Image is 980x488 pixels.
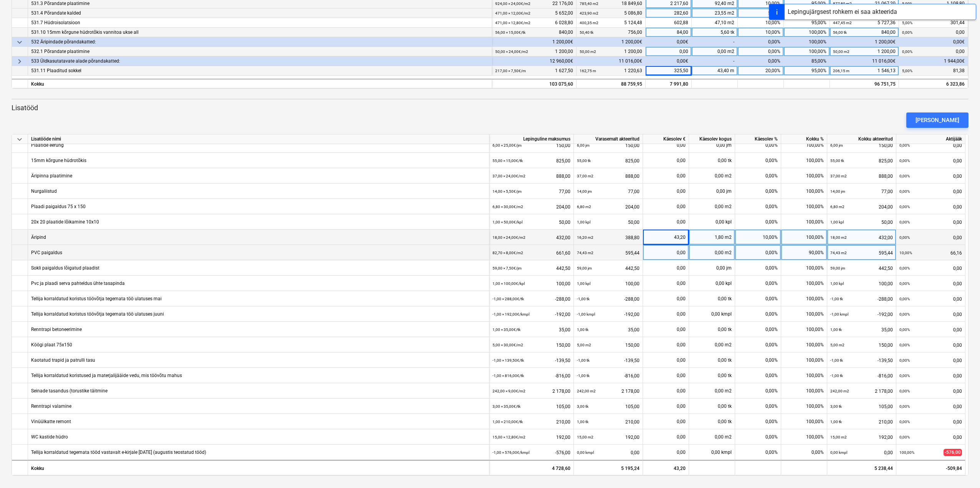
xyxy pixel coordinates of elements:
div: 100,00% [781,306,827,322]
small: 55,00 tk [577,159,591,163]
div: 4 728,60 [489,460,574,475]
div: - [692,56,738,66]
div: 50,00 [577,214,640,230]
div: 1 627,50 [495,66,573,76]
div: 5 086,80 [580,8,642,18]
div: 100,00% [781,414,827,429]
div: 532.1 Põrandate plaatimine [31,47,489,56]
div: 0,00€ [646,56,692,66]
div: 204,00 [830,199,893,215]
div: 756,00 [580,28,642,37]
div: 0,00% [738,56,784,66]
div: 0,00€ [899,37,968,47]
div: 100,00 [492,276,570,291]
div: 100,00% [781,291,827,306]
small: 0,00% [899,312,910,316]
div: 90,00% [781,245,827,260]
div: 0,00% [735,429,781,445]
div: 100,00 [577,276,640,291]
div: 825,00 [492,153,570,169]
div: 100,00% [781,383,827,399]
div: 595,44 [830,245,893,261]
div: 1 200,00€ [830,37,899,47]
div: 100,00% [781,322,827,337]
div: 0,00 jm [689,260,735,276]
div: Varasemalt akteeritud [574,134,643,144]
small: 0,00% [899,266,910,270]
div: 825,00 [577,153,640,169]
small: 50,00 m2 [580,50,596,54]
div: 0,00 kpl [689,214,735,230]
div: 0,00 [899,276,962,291]
small: 6,80 m2 [577,205,591,209]
div: 282,60 [646,8,692,18]
div: 100,00% [781,352,827,368]
div: 150,00 [830,137,893,153]
div: 0,00 [902,47,965,56]
small: 471,00 × 12,80€ / m2 [495,21,530,25]
div: 301,44 [902,18,965,28]
div: Pvc ja plaadi serva pahteldus ühte tasapinda [31,276,125,291]
div: 81,38 [902,66,965,76]
div: 77,00 [830,184,893,199]
div: 6 028,80 [495,18,573,28]
div: -509,84 [896,460,965,475]
div: 0,00 m2 [689,168,735,184]
div: 0,00€ [646,37,692,47]
div: 442,50 [577,260,640,276]
small: 59,00 × 7,50€ / jm [492,266,522,270]
small: 1,00 kpl [577,281,590,286]
div: 0,00% [735,276,781,291]
div: 0,00 [899,199,962,215]
div: 88 759,95 [580,79,642,89]
div: Kokku [28,460,489,475]
div: 0,00% [735,306,781,322]
div: 0,00 tk [689,291,735,306]
div: 0,00% [735,383,781,399]
small: 56,00 tk [833,30,847,35]
small: 1,00 × 50,00€ / kpl [492,220,522,224]
div: 0,00% [735,245,781,260]
div: 0,00 m2 [689,337,735,352]
div: 47,10 m2 [692,18,738,28]
div: 150,00 [492,137,570,153]
div: 0,00% [735,184,781,199]
div: -288,00 [492,291,570,307]
div: 1 200,00€ [492,37,577,47]
div: 100,00% [781,168,827,184]
small: 74,43 m2 [577,251,593,255]
small: 0,00% [899,174,910,178]
div: 100,00 [830,276,893,291]
div: 0,00 [646,137,686,153]
div: 0,00 tk [689,352,735,368]
small: 55,00 × 15,00€ / tk [492,159,523,163]
div: 100,00% [781,230,827,245]
div: Renntrapi betoneerimine [31,322,82,337]
div: 0,00% [735,291,781,306]
div: 6 323,86 [902,79,965,89]
small: 0,00% [899,189,910,194]
div: Plaadi paigaldus 75 x 150 [31,199,86,214]
small: 0,00% [899,297,910,301]
small: -1,00 × 192,00€ / kmpl [492,312,529,316]
div: 442,50 [830,260,893,276]
div: 1 200,00 [833,47,896,56]
small: 206,15 m [833,69,849,73]
div: 1,80 m2 [689,230,735,245]
div: 0,00% [735,260,781,276]
span: keyboard_arrow_down [15,38,24,47]
div: 825,00 [830,153,893,169]
div: Käesolev € [643,134,689,144]
small: 5,00% [902,69,912,73]
div: Lepinguline maksumus [489,134,574,144]
div: 100,00% [781,276,827,291]
small: 1,00 kpl [830,220,844,224]
small: 1,00 kpl [830,281,844,286]
div: 0,00% [735,199,781,214]
div: 432,00 [492,230,570,245]
div: 0,00 [899,137,962,153]
small: 0,00% [899,281,910,286]
div: 100,00% [784,37,830,47]
div: 0,00% [781,445,827,460]
small: 785,40 m2 [580,2,598,6]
